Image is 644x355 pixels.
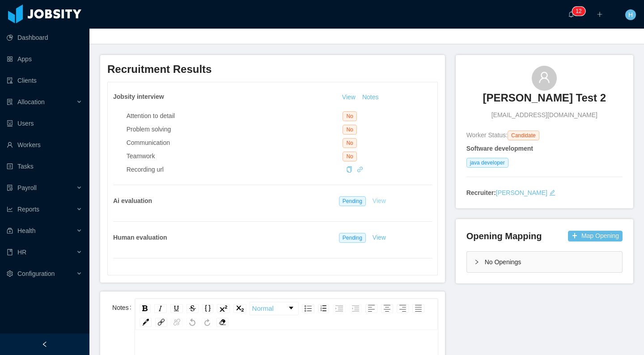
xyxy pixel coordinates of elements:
[597,11,603,17] i: icon: plus
[250,302,299,315] div: rdw-dropdown
[154,304,167,313] div: Italic
[7,249,13,255] i: icon: book
[343,152,356,161] span: No
[483,91,606,110] a: [PERSON_NAME] Test 2
[17,249,26,256] span: HR
[7,99,13,105] i: icon: solution
[138,302,248,315] div: rdw-inline-control
[140,304,151,313] div: Bold
[7,114,82,132] a: icon: robotUsers
[170,304,183,313] div: Underline
[7,157,82,175] a: icon: profileTasks
[7,50,82,68] a: icon: appstoreApps
[7,136,82,154] a: icon: userWorkers
[364,302,426,315] div: rdw-textalign-control
[138,318,153,327] div: rdw-color-picker
[508,131,539,140] span: Candidate
[17,206,39,213] span: Reports
[343,138,356,148] span: No
[127,111,343,121] div: Attention to detail
[369,234,389,241] a: View
[127,152,343,161] div: Teamwork
[466,145,533,152] strong: Software development
[412,304,424,313] div: Justify
[318,304,329,313] div: Ordered
[343,111,356,121] span: No
[7,185,13,191] i: icon: file-protect
[217,304,230,313] div: Superscript
[112,304,135,311] label: Notes
[185,318,215,327] div: rdw-history-control
[365,304,377,313] div: Left
[466,189,496,196] strong: Recruiter:
[381,304,393,313] div: Center
[346,165,352,174] div: Copy
[339,196,366,206] span: Pending
[628,9,633,20] span: H
[107,62,438,76] h3: Recruitment Results
[349,304,362,313] div: Outdent
[7,206,13,212] i: icon: line-chart
[202,318,213,327] div: Redo
[357,166,363,173] i: icon: link
[233,304,246,313] div: Subscript
[466,131,508,139] span: Worker Status:
[7,29,82,46] a: icon: pie-chartDashboard
[7,72,82,89] a: icon: auditClients
[215,318,230,327] div: rdw-remove-control
[568,11,574,17] i: icon: bell
[346,166,352,173] i: icon: copy
[397,304,409,313] div: Right
[250,302,298,315] a: Block Type
[302,304,314,313] div: Unordered
[127,125,343,134] div: Problem solving
[113,197,152,204] strong: Ai evaluation
[113,93,164,100] strong: Jobsity interview
[186,318,198,327] div: Undo
[568,231,623,241] button: icon: plusMap Opening
[357,166,363,173] a: icon: link
[466,230,542,242] h4: Opening Mapping
[466,158,508,168] span: java developer
[576,7,579,16] p: 1
[17,184,37,191] span: Payroll
[252,300,274,317] span: Normal
[491,110,597,120] span: [EMAIL_ADDRESS][DOMAIN_NAME]
[579,7,582,16] p: 2
[300,302,364,315] div: rdw-list-control
[127,138,343,148] div: Communication
[202,304,213,313] div: Monospace
[339,233,366,243] span: Pending
[369,197,389,204] a: View
[248,302,300,315] div: rdw-block-control
[7,270,13,277] i: icon: setting
[171,318,183,327] div: Unlink
[339,93,359,101] a: View
[549,190,555,196] i: icon: edit
[17,227,35,234] span: Health
[538,71,551,84] i: icon: user
[467,252,622,272] div: icon: rightNo Openings
[17,270,55,277] span: Configuration
[7,228,13,234] i: icon: medicine-box
[113,234,167,241] strong: Human evaluation
[135,299,438,330] div: rdw-toolbar
[572,7,585,16] sup: 12
[216,318,229,327] div: Remove
[496,189,547,196] a: [PERSON_NAME]
[359,92,382,103] button: Notes
[17,98,45,106] span: Allocation
[474,259,479,265] i: icon: right
[127,165,343,174] div: Recording url
[186,304,199,313] div: Strikethrough
[483,91,606,105] h3: [PERSON_NAME] Test 2
[343,125,356,135] span: No
[155,318,167,327] div: Link
[153,318,185,327] div: rdw-link-control
[333,304,346,313] div: Indent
